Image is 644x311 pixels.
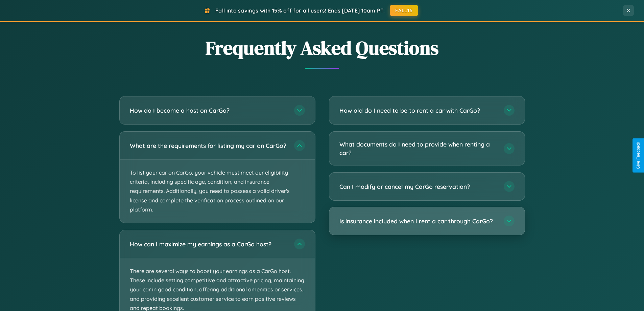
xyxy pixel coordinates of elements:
[130,106,287,115] h3: How do I become a host on CarGo?
[130,240,287,248] h3: How can I maximize my earnings as a CarGo host?
[339,106,497,115] h3: How old do I need to be to rent a car with CarGo?
[390,5,418,16] button: FALL15
[130,141,287,150] h3: What are the requirements for listing my car on CarGo?
[636,142,641,169] div: Give Feedback
[339,140,497,157] h3: What documents do I need to provide when renting a car?
[120,160,315,223] p: To list your car on CarGo, your vehicle must meet our eligibility criteria, including specific ag...
[119,35,525,61] h2: Frequently Asked Questions
[339,217,497,225] h3: Is insurance included when I rent a car through CarGo?
[215,7,385,14] span: Fall into savings with 15% off for all users! Ends [DATE] 10am PT.
[339,182,497,191] h3: Can I modify or cancel my CarGo reservation?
